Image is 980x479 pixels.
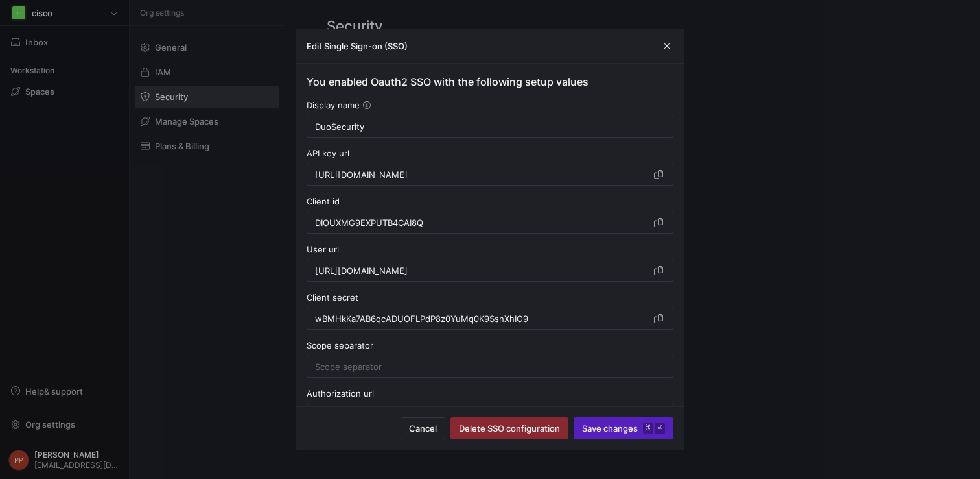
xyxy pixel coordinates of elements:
[574,417,673,439] button: Save changes⌘⏎
[315,265,649,276] input: User url
[450,417,568,439] button: Delete SSO configuration
[409,423,437,434] span: Cancel
[401,417,445,439] button: Cancel
[315,169,649,180] input: API key url
[307,74,673,90] h4: You enabled Oauth2 SSO with the following setup values
[307,41,408,51] h3: Edit Single Sign-on (SSO)
[307,148,673,158] div: API key url
[459,423,560,434] span: Delete SSO configuration
[307,292,673,302] div: Client secret
[307,340,673,350] div: Scope separator
[307,100,673,110] div: Display name
[307,196,673,206] div: Client id
[307,244,673,254] div: User url
[655,423,665,434] kbd: ⏎
[315,217,649,228] input: Client id
[315,313,649,324] input: Client secret
[307,388,673,399] div: Authorization url
[643,423,653,434] kbd: ⌘
[582,423,665,434] span: Save changes
[315,362,665,372] input: Scope separator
